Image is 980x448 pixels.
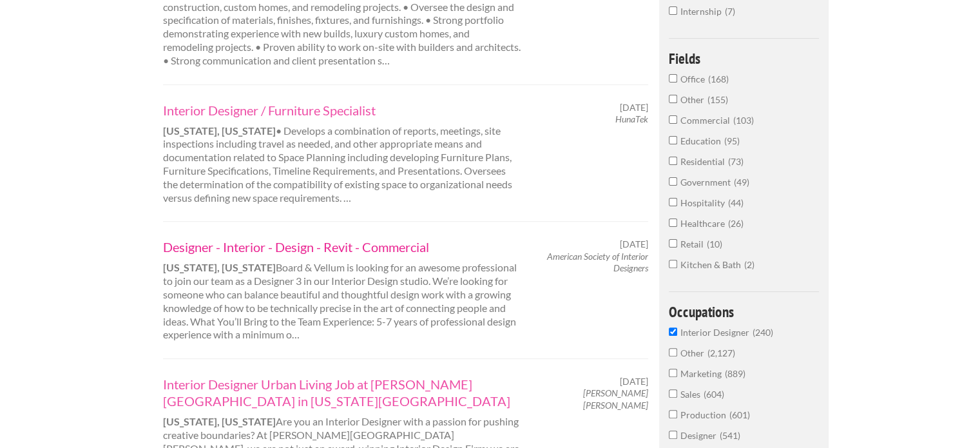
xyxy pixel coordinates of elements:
[669,260,677,268] input: Kitchen & Bath2
[680,409,729,420] span: Production
[669,239,677,248] input: Retail10
[720,430,740,441] span: 541
[583,387,648,410] em: [PERSON_NAME] [PERSON_NAME]
[669,327,677,336] input: Interior Designer240
[680,115,733,126] span: Commercial
[680,430,720,441] span: Designer
[680,389,704,400] span: Sales
[729,409,750,420] span: 601
[725,368,745,379] span: 889
[704,389,724,400] span: 604
[707,239,722,249] span: 10
[680,6,725,17] span: Internship
[620,239,648,250] span: [DATE]
[728,218,744,229] span: 26
[163,102,521,119] a: Interior Designer / Furniture Specialist
[680,239,707,249] span: Retail
[669,348,677,356] input: Other2,127
[680,259,744,270] span: Kitchen & Bath
[733,115,754,126] span: 103
[728,156,744,167] span: 73
[724,135,740,146] span: 95
[163,415,276,427] strong: [US_STATE], [US_STATE]
[669,157,677,165] input: Residential73
[728,197,744,208] span: 44
[163,261,276,273] strong: [US_STATE], [US_STATE]
[615,113,648,124] em: HunaTek
[680,218,728,229] span: Healthcare
[669,51,819,66] h4: Fields
[547,251,648,273] em: American Society of Interior Designers
[163,124,276,137] strong: [US_STATE], [US_STATE]
[707,347,735,358] span: 2,127
[669,74,677,83] input: Office168
[669,95,677,103] input: Other155
[669,369,677,377] input: Marketing889
[753,327,773,338] span: 240
[152,239,533,342] div: Board & Vellum is looking for an awesome professional to join our team as a Designer 3 in our Int...
[163,239,521,255] a: Designer - Interior - Design - Revit - Commercial
[669,177,677,186] input: Government49
[744,259,754,270] span: 2
[669,410,677,418] input: Production601
[734,177,749,188] span: 49
[680,368,725,379] span: Marketing
[680,197,728,208] span: Hospitality
[669,389,677,398] input: Sales604
[680,347,707,358] span: Other
[620,376,648,387] span: [DATE]
[707,94,728,105] span: 155
[669,6,677,15] input: Internship7
[725,6,735,17] span: 7
[680,177,734,188] span: Government
[680,94,707,105] span: Other
[669,115,677,124] input: Commercial103
[669,136,677,144] input: Education95
[669,431,677,439] input: Designer541
[680,135,724,146] span: Education
[152,102,533,205] div: • Develops a combination of reports, meetings, site inspections including travel as needed, and o...
[669,219,677,227] input: Healthcare26
[620,102,648,113] span: [DATE]
[680,156,728,167] span: Residential
[669,198,677,206] input: Hospitality44
[708,73,729,84] span: 168
[669,304,819,319] h4: Occupations
[680,73,708,84] span: Office
[680,327,753,338] span: Interior Designer
[163,376,521,409] a: Interior Designer Urban Living Job at [PERSON_NAME] [GEOGRAPHIC_DATA] in [US_STATE][GEOGRAPHIC_DATA]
